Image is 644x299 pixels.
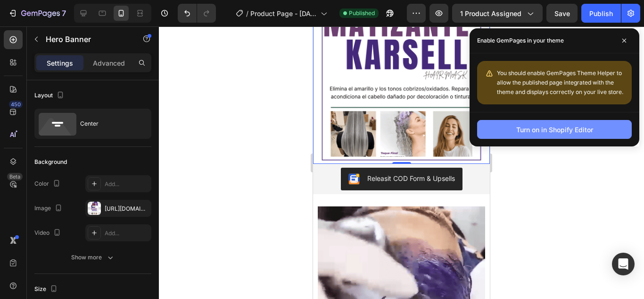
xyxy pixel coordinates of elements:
[516,125,593,135] div: Turn on in Shopify Editor
[546,4,578,23] button: Save
[497,69,623,95] span: You should enable GemPages Theme Helper to allow the published page integrated with the theme and...
[34,158,67,166] div: Background
[46,34,126,45] p: Hero Banner
[34,89,66,102] div: Layout
[313,26,490,299] iframe: Design area
[349,9,375,17] span: Published
[589,9,613,18] div: Publish
[452,4,543,23] button: 1 product assigned
[477,120,632,139] button: Turn on in Shopify Editor
[460,9,521,18] span: 1 product assigned
[34,178,62,190] div: Color
[34,202,64,215] div: Image
[7,173,23,180] div: Beta
[93,58,125,68] p: Advanced
[581,4,621,23] button: Publish
[34,249,151,266] button: Show more
[4,4,70,23] button: 7
[250,9,317,18] span: Product Page - [DATE] 15:30:14
[554,9,570,17] span: Save
[80,113,138,135] div: Center
[105,205,149,213] div: [URL][DOMAIN_NAME]
[477,36,564,45] p: Enable GemPages in your theme
[612,253,635,275] div: Open Intercom Messenger
[105,180,149,188] div: Add...
[34,283,59,296] div: Size
[246,9,248,18] span: /
[71,253,115,262] div: Show more
[105,229,149,238] div: Add...
[62,8,66,19] p: 7
[47,58,73,68] p: Settings
[9,101,23,108] div: 450
[34,227,63,239] div: Video
[178,4,216,23] div: Undo/Redo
